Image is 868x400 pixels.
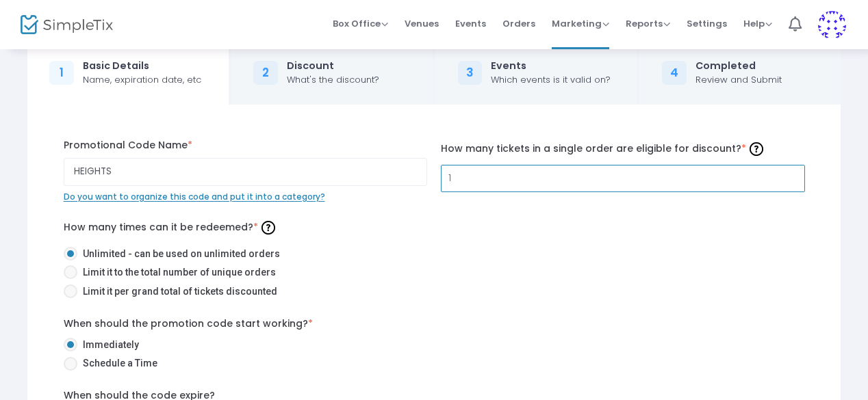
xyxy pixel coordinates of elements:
[64,138,428,152] label: Promotional Code Name
[687,6,727,41] span: Settings
[49,61,74,85] div: 1
[83,59,201,73] div: Basic Details
[491,73,611,87] div: Which events is it valid on?
[287,59,379,73] div: Discount
[287,73,379,87] div: What's the discount?
[261,221,275,235] img: question-mark
[491,59,611,73] div: Events
[77,338,139,352] span: Immediately
[77,356,157,371] span: Schedule a Time
[64,158,428,186] input: Enter Promo Code
[552,17,609,30] span: Marketing
[64,317,313,331] label: When should the promotion code start working?
[77,284,277,299] span: Limit it per grand total of tickets discounted
[626,17,670,30] span: Reports
[83,73,201,87] div: Name, expiration date, etc
[253,61,278,85] div: 2
[441,138,805,159] label: How many tickets in a single order are eligible for discount?
[695,59,782,73] div: Completed
[502,6,535,41] span: Orders
[64,220,279,234] span: How many times can it be redeemed?
[743,17,772,30] span: Help
[458,61,483,85] div: 3
[695,73,782,87] div: Review and Submit
[64,191,325,202] span: Do you want to organize this code and put it into a category?
[77,247,280,261] span: Unlimited - can be used on unlimited orders
[662,61,687,85] div: 4
[405,6,439,41] span: Venues
[333,17,388,30] span: Box Office
[750,142,763,156] img: question-mark
[77,265,276,280] span: Limit it to the total number of unique orders
[455,6,486,41] span: Events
